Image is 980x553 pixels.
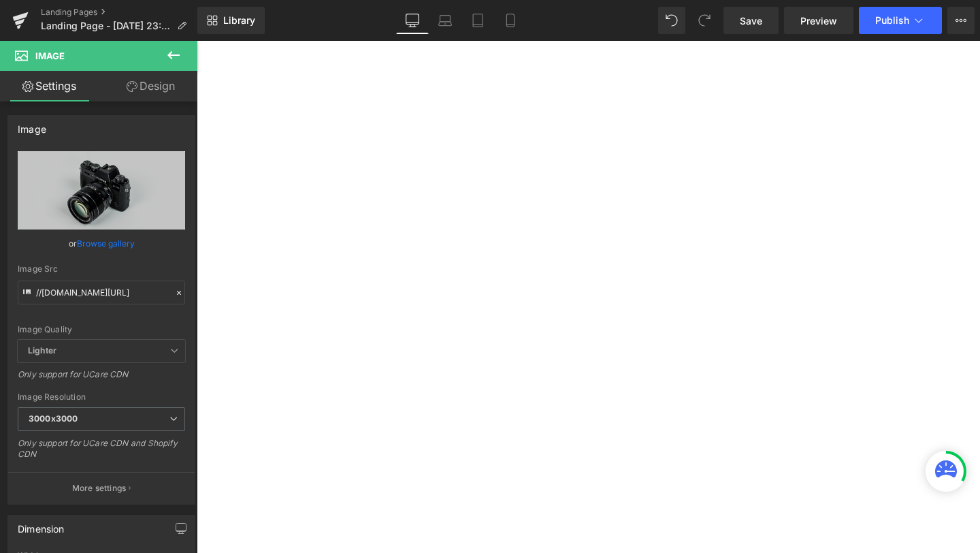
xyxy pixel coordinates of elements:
[223,14,255,27] span: Library
[35,50,65,61] span: Image
[197,7,265,34] a: New Library
[875,15,909,26] span: Publish
[18,325,185,334] div: Image Quality
[18,438,185,469] div: Only support for UCare CDN and Shopify CDN
[658,7,685,34] button: Undo
[740,14,762,28] span: Save
[18,281,185,304] input: Link
[18,116,46,135] div: Image
[41,7,197,18] a: Landing Pages
[494,7,527,34] a: Mobile
[8,472,195,504] button: More settings
[396,7,429,34] a: Desktop
[800,14,837,28] span: Preview
[41,20,171,31] span: Landing Page - [DATE] 23:36:35
[461,7,494,34] a: Tablet
[429,7,461,34] a: Laptop
[784,7,853,34] a: Preview
[947,7,975,34] button: More
[29,413,78,424] b: 3000x3000
[77,232,135,255] a: Browse gallery
[18,264,185,274] div: Image Src
[859,7,942,34] button: Publish
[72,482,127,494] p: More settings
[18,236,185,251] div: or
[101,71,200,101] a: Design
[18,516,65,535] div: Dimension
[18,369,185,389] div: Only support for UCare CDN
[691,7,718,34] button: Redo
[28,345,56,355] b: Lighter
[18,392,185,402] div: Image Resolution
